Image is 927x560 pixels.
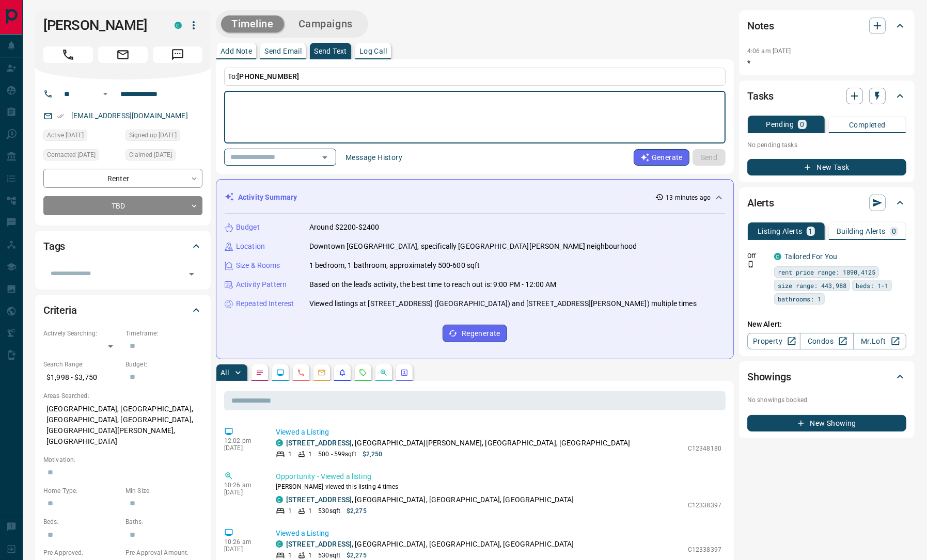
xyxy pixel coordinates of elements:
[237,72,299,81] span: [PHONE_NUMBER]
[747,369,791,385] h2: Showings
[225,188,725,207] div: Activity Summary13 minutes ago
[774,253,781,260] div: condos.ca
[224,489,260,496] p: [DATE]
[288,15,363,33] button: Campaigns
[43,46,93,63] span: Call
[264,47,302,55] p: Send Email
[224,546,260,553] p: [DATE]
[747,319,906,330] p: New Alert:
[43,548,120,557] p: Pre-Approved:
[236,260,280,271] p: Size & Rooms
[129,150,172,160] span: Claimed [DATE]
[800,121,804,128] p: 0
[747,18,774,34] h2: Notes
[286,438,630,449] p: , [GEOGRAPHIC_DATA][PERSON_NAME], [GEOGRAPHIC_DATA], [GEOGRAPHIC_DATA]
[288,450,292,459] p: 1
[747,251,768,261] p: Off
[99,88,112,100] button: Open
[125,329,202,338] p: Timeframe:
[276,496,283,503] div: condos.ca
[276,439,283,446] div: condos.ca
[57,113,64,120] svg: Email Verified
[276,482,721,491] p: [PERSON_NAME] viewed this listing 4 times
[43,517,120,526] p: Beds:
[747,159,906,175] button: New Task
[175,22,182,29] div: condos.ca
[125,486,202,495] p: Min Size:
[853,333,906,349] a: Mr.Loft
[359,369,367,377] svg: Requests
[778,294,821,304] span: bathrooms: 1
[224,68,726,86] p: To:
[286,439,352,447] a: [STREET_ADDRESS]
[43,169,202,188] div: Renter
[856,280,888,291] span: beds: 1-1
[837,228,886,235] p: Building Alerts
[125,130,202,144] div: Tue Aug 12 2025
[43,455,202,465] p: Motivation:
[784,252,837,261] a: Tailored For You
[125,360,202,369] p: Budget:
[276,471,721,482] p: Opportunity - Viewed a listing
[634,149,689,166] button: Generate
[747,13,906,38] div: Notes
[308,450,312,459] p: 1
[129,130,177,140] span: Signed up [DATE]
[236,222,260,233] p: Budget
[688,501,721,510] p: C12338397
[288,551,292,560] p: 1
[747,333,800,349] a: Property
[309,298,697,309] p: Viewed listings at [STREET_ADDRESS] ([GEOGRAPHIC_DATA]) and [STREET_ADDRESS][PERSON_NAME]) multip...
[747,47,791,55] p: 4:06 am [DATE]
[224,538,260,546] p: 10:26 am
[125,548,202,557] p: Pre-Approval Amount:
[314,47,347,55] p: Send Text
[125,149,202,164] div: Wed Aug 13 2025
[766,121,794,128] p: Pending
[98,46,148,63] span: Email
[747,195,774,211] h2: Alerts
[347,551,367,560] p: $2,275
[236,279,287,290] p: Activity Pattern
[276,528,721,539] p: Viewed a Listing
[71,111,188,120] a: [EMAIL_ADDRESS][DOMAIN_NAME]
[688,545,721,554] p: C12338397
[747,415,906,431] button: New Showing
[276,540,283,548] div: condos.ca
[809,228,813,235] p: 1
[318,506,340,516] p: 530 sqft
[747,88,774,104] h2: Tasks
[153,46,202,63] span: Message
[43,369,120,386] p: $1,998 - $3,750
[338,369,347,377] svg: Listing Alerts
[309,279,556,290] p: Based on the lead's activity, the best time to reach out is: 9:00 PM - 12:00 AM
[221,369,229,376] p: All
[359,47,387,55] p: Log Call
[224,482,260,489] p: 10:26 am
[339,149,408,166] button: Message History
[800,333,853,349] a: Condos
[43,486,120,495] p: Home Type:
[43,149,120,164] div: Wed Aug 13 2025
[276,427,721,438] p: Viewed a Listing
[43,391,202,401] p: Areas Searched:
[318,450,356,459] p: 500 - 599 sqft
[43,329,120,338] p: Actively Searching:
[318,150,332,165] button: Open
[43,196,202,215] div: TBD
[309,260,480,271] p: 1 bedroom, 1 bathroom, approximately 500-600 sqft
[221,47,252,55] p: Add Note
[309,222,379,233] p: Around $2200-$2400
[286,540,352,548] a: [STREET_ADDRESS]
[236,298,294,309] p: Repeated Interest
[43,17,159,34] h1: [PERSON_NAME]
[318,551,340,560] p: 530 sqft
[43,130,120,144] div: Sat Aug 16 2025
[778,280,846,291] span: size range: 443,988
[288,506,292,516] p: 1
[747,190,906,215] div: Alerts
[256,369,264,377] svg: Notes
[184,267,199,281] button: Open
[43,234,202,259] div: Tags
[224,444,260,452] p: [DATE]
